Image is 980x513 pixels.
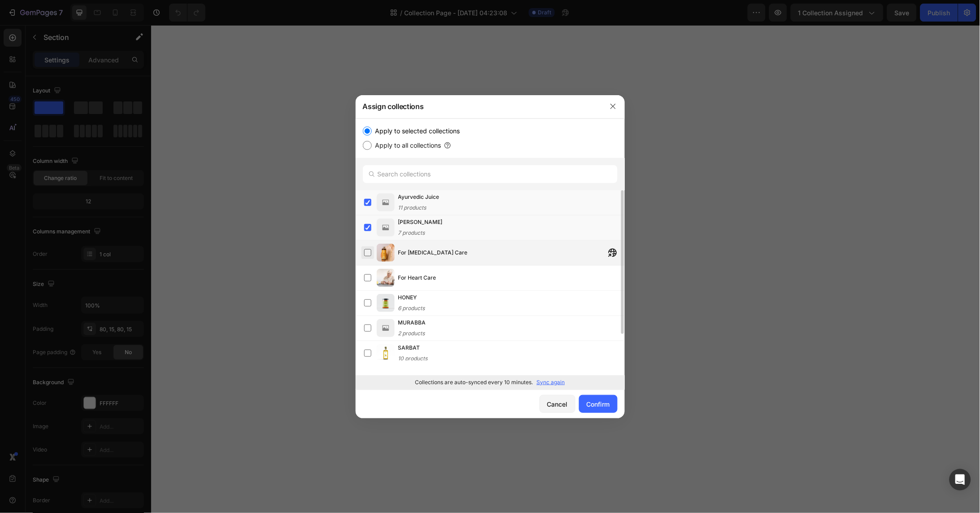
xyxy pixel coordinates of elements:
[398,330,425,337] span: 2 products
[398,318,426,327] span: MURABBA
[579,395,618,413] button: Confirm
[372,126,460,136] label: Apply to selected collections
[398,343,420,352] span: SARBAT
[540,395,575,413] button: Cancel
[377,269,395,287] img: product-img
[398,273,436,282] span: For Heart Care
[363,165,618,183] input: Search collections
[398,218,443,227] span: [PERSON_NAME]
[398,305,425,311] span: 6 products
[398,229,425,236] span: 7 products
[356,95,601,118] div: Assign collections
[377,219,395,237] img: product-img
[398,248,468,257] span: For [MEDICAL_DATA] Care
[398,293,417,302] span: HONEY
[950,469,971,491] div: Open Intercom Messenger
[398,193,440,202] span: Ayurvedic Juice
[587,399,610,409] div: Confirm
[415,378,533,386] p: Collections are auto-synced every 10 minutes.
[398,204,427,211] span: 11 products
[377,294,395,312] img: product-img
[547,399,568,409] div: Cancel
[372,140,441,151] label: Apply to all collections
[377,193,395,211] img: product-img
[537,378,565,386] p: Sync again
[377,244,395,262] img: product-img
[398,355,428,362] span: 10 products
[377,319,395,337] img: product-img
[377,344,395,362] img: product-img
